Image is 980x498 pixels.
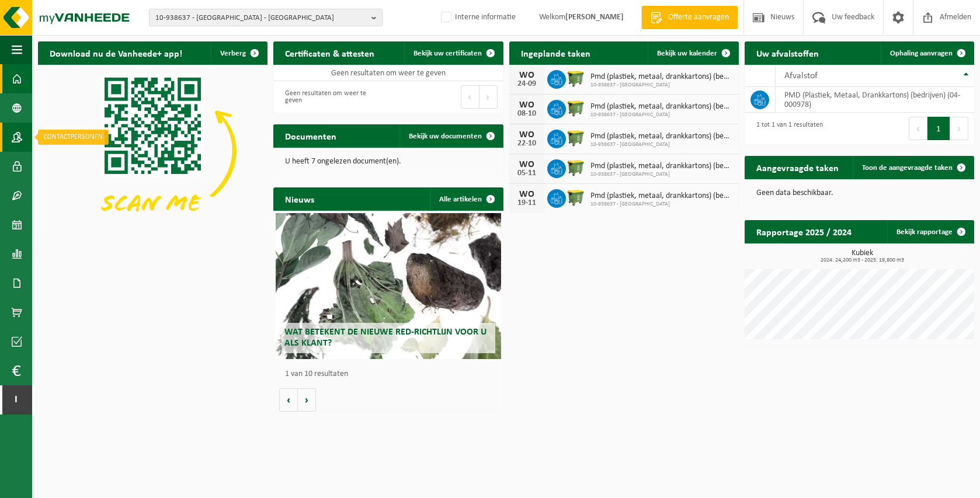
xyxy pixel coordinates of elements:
div: WO [515,130,538,140]
span: 10-938637 - [GEOGRAPHIC_DATA] [590,82,733,89]
div: 05-11 [515,169,538,177]
button: Previous [461,85,479,109]
img: WB-1100-HPE-GN-50 [566,68,586,88]
h2: Documenten [273,124,348,147]
h2: Certificaten & attesten [273,41,386,64]
div: 24-09 [515,80,538,88]
span: 10-938637 - [GEOGRAPHIC_DATA] [590,141,733,148]
span: Pmd (plastiek, metaal, drankkartons) (bedrijven) [590,72,733,82]
td: Geen resultaten om weer te geven [273,65,503,81]
div: WO [515,160,538,169]
span: 10-938637 - [GEOGRAPHIC_DATA] [590,201,733,208]
a: Bekijk uw certificaten [404,41,502,65]
img: WB-1100-HPE-GN-50 [566,187,586,207]
div: Geen resultaten om weer te geven [279,84,383,110]
img: WB-1100-HPE-GN-50 [566,158,586,177]
p: 1 van 10 resultaten [285,370,497,378]
span: Pmd (plastiek, metaal, drankkartons) (bedrijven) [590,102,733,112]
button: Next [950,117,968,140]
span: Afvalstof [784,71,818,81]
label: Interne informatie [439,9,516,26]
img: Download de VHEPlus App [38,65,267,237]
span: Ophaling aanvragen [890,50,953,57]
td: PMD (Plastiek, Metaal, Drankkartons) (bedrijven) (04-000978) [776,87,974,113]
img: WB-1100-HPE-GN-50 [566,128,586,148]
span: Verberg [220,50,246,57]
h2: Ingeplande taken [509,41,602,64]
span: 2024: 24,200 m3 - 2025: 19,800 m3 [750,257,974,263]
h2: Download nu de Vanheede+ app! [38,41,194,64]
div: WO [515,100,538,110]
span: I [12,385,20,415]
span: Wat betekent de nieuwe RED-richtlijn voor u als klant? [284,328,486,348]
a: Alle artikelen [430,187,502,211]
button: 10-938637 - [GEOGRAPHIC_DATA] - [GEOGRAPHIC_DATA] [149,9,383,26]
span: 10-938637 - [GEOGRAPHIC_DATA] - [GEOGRAPHIC_DATA] [155,9,367,27]
h3: Kubiek [750,249,974,263]
a: Bekijk rapportage [887,220,973,243]
button: Vorige [279,388,298,412]
div: 1 tot 1 van 1 resultaten [750,116,823,141]
span: Bekijk uw kalender [657,50,717,57]
span: Pmd (plastiek, metaal, drankkartons) (bedrijven) [590,162,733,171]
span: Pmd (plastiek, metaal, drankkartons) (bedrijven) [590,132,733,141]
a: Wat betekent de nieuwe RED-richtlijn voor u als klant? [276,213,501,359]
span: Bekijk uw certificaten [413,50,482,57]
button: Verberg [211,41,266,65]
span: Toon de aangevraagde taken [862,164,953,172]
h2: Aangevraagde taken [745,156,850,179]
div: 08-10 [515,110,538,118]
div: WO [515,190,538,199]
h2: Rapportage 2025 / 2024 [745,220,863,243]
div: WO [515,71,538,80]
strong: [PERSON_NAME] [565,13,624,22]
h2: Nieuws [273,187,326,210]
span: Bekijk uw documenten [409,133,482,140]
span: Offerte aanvragen [665,12,732,23]
a: Ophaling aanvragen [881,41,973,65]
div: 19-11 [515,199,538,207]
a: Bekijk uw documenten [399,124,502,148]
span: 10-938637 - [GEOGRAPHIC_DATA] [590,112,733,119]
span: Pmd (plastiek, metaal, drankkartons) (bedrijven) [590,191,733,201]
span: 10-938637 - [GEOGRAPHIC_DATA] [590,171,733,178]
h2: Uw afvalstoffen [745,41,830,64]
button: Next [479,85,498,109]
img: WB-1100-HPE-GN-50 [566,98,586,118]
a: Offerte aanvragen [641,6,738,29]
button: Previous [909,117,927,140]
a: Bekijk uw kalender [648,41,738,65]
p: U heeft 7 ongelezen document(en). [285,158,491,166]
div: 22-10 [515,140,538,148]
button: 1 [927,117,950,140]
a: Toon de aangevraagde taken [853,156,973,179]
button: Volgende [298,388,316,412]
p: Geen data beschikbaar. [756,189,962,197]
